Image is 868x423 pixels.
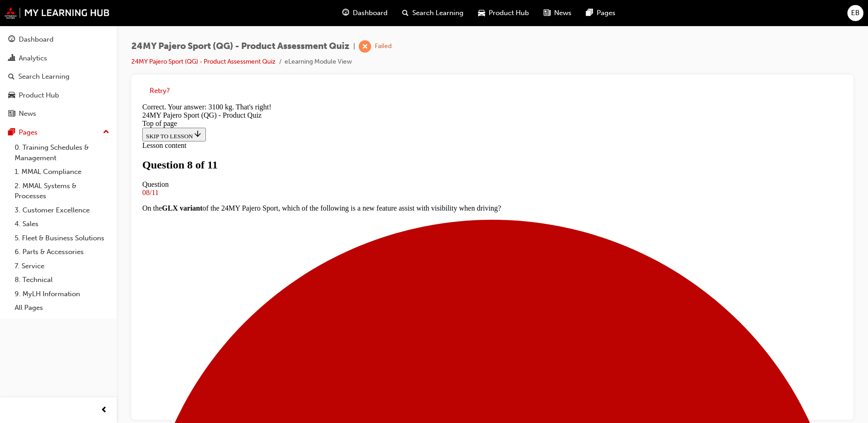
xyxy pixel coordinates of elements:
span: Product Hub [489,8,529,18]
a: 0. Training Schedules & Management [11,141,113,165]
button: Retry? [150,86,170,96]
div: 24MY Pajero Sport (QG) - Product Quiz [4,12,704,20]
a: 5. Fleet & Business Solutions [11,231,113,245]
h1: Question 8 of 11 [4,60,704,72]
div: News [19,108,36,119]
span: SKIP TO LESSON [7,33,64,40]
span: | [353,41,355,52]
div: Search Learning [18,71,70,82]
span: guage-icon [8,36,15,44]
a: search-iconSearch Learning [395,4,471,22]
a: news-iconNews [536,4,579,22]
button: DashboardAnalyticsSearch LearningProduct HubNews [4,29,113,124]
a: 8. Technical [11,273,113,287]
a: guage-iconDashboard [335,4,395,22]
div: Top of page [4,20,704,28]
span: Dashboard [353,8,388,18]
a: Product Hub [4,87,113,104]
span: car-icon [478,7,485,19]
a: News [4,105,113,122]
li: eLearning Module View [285,57,352,67]
p: On the of the 24MY Pajero Sport, which of the following is a new feature assist with visibility w... [4,105,704,113]
a: Dashboard [4,31,113,48]
span: news-icon [8,110,15,118]
a: 9. MyLH Information [11,287,113,301]
span: EB [851,8,860,18]
div: Analytics [19,53,47,64]
a: 2. MMAL Systems & Processes [11,179,113,203]
span: news-icon [544,7,550,19]
a: 7. Service [11,259,113,273]
span: pages-icon [586,7,593,19]
span: up-icon [103,126,109,138]
a: Analytics [4,50,113,67]
button: EB [847,5,863,21]
span: pages-icon [8,129,15,137]
button: SKIP TO LESSON [4,28,67,42]
a: 4. Sales [11,217,113,231]
div: Pages [19,127,38,138]
div: 08/11 [4,89,704,98]
div: Correct. Your answer: 3100 kg. That's right! [4,4,704,12]
img: mmal [5,7,110,19]
a: Search Learning [4,68,113,85]
span: car-icon [8,92,15,100]
button: Pages [4,124,113,141]
span: learningRecordVerb_FAIL-icon [359,40,371,53]
div: Product Hub [19,90,59,101]
span: Search Learning [412,8,464,18]
a: car-iconProduct Hub [471,4,536,22]
a: 1. MMAL Compliance [11,165,113,179]
span: News [554,8,571,18]
span: chart-icon [8,54,15,63]
span: 24MY Pajero Sport (QG) - Product Assessment Quiz [131,41,350,52]
span: Lesson content [4,42,48,50]
span: guage-icon [342,7,349,19]
div: Dashboard [19,34,54,45]
span: prev-icon [101,405,108,416]
a: 6. Parts & Accessories [11,245,113,259]
a: 3. Customer Excellence [11,203,113,217]
a: 24MY Pajero Sport (QG) - Product Assessment Quiz [131,58,275,65]
span: search-icon [8,73,15,81]
strong: GLX variant [23,105,64,113]
a: All Pages [11,301,113,315]
div: Question [4,81,704,89]
a: pages-iconPages [579,4,623,22]
span: Pages [597,8,615,18]
span: search-icon [402,7,409,19]
div: Failed [375,42,392,51]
